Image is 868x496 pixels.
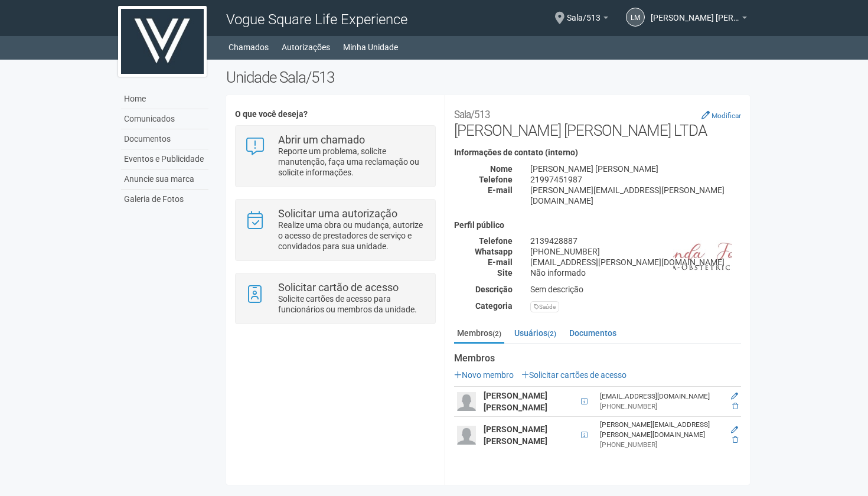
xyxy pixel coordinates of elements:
[521,236,750,246] div: 2139428887
[566,324,619,342] a: Documentos
[457,392,476,411] img: user.png
[484,391,547,412] strong: [PERSON_NAME] [PERSON_NAME]
[121,129,208,149] a: Documentos
[121,149,208,169] a: Eventos e Publicidade
[521,174,750,185] div: 21997451987
[226,11,407,28] span: Vogue Square Life Experience
[454,221,741,230] h4: Perfil público
[490,164,513,174] strong: Nome
[600,391,722,402] div: [EMAIL_ADDRESS][DOMAIN_NAME]
[454,109,490,120] small: Sala/513
[282,39,330,56] a: Autorizações
[521,164,750,174] div: [PERSON_NAME] [PERSON_NAME]
[488,257,513,267] strong: E-mail
[521,284,750,295] div: Sem descrição
[229,39,269,56] a: Chamados
[244,208,426,252] a: Solicitar uma autorização Realize uma obra ou mudança, autorize o acesso de prestadores de serviç...
[492,329,501,338] small: (2)
[484,425,547,446] strong: [PERSON_NAME] [PERSON_NAME]
[454,353,741,364] strong: Membros
[521,370,626,380] a: Solicitar cartões de acesso
[454,148,741,157] h4: Informações de contato (interno)
[567,2,601,22] span: Sala/513
[244,282,426,315] a: Solicitar cartão de acesso Solicite cartões de acesso para funcionários ou membros da unidade.
[732,436,738,444] a: Excluir membro
[278,293,426,315] p: Solicite cartões de acesso para funcionários ou membros da unidade.
[278,220,426,252] p: Realize uma obra ou mudança, autorize o acesso de prestadores de serviço e convidados para sua un...
[278,133,365,146] strong: Abrir um chamado
[600,420,722,440] div: [PERSON_NAME][EMAIL_ADDRESS][PERSON_NAME][DOMAIN_NAME]
[547,329,556,338] small: (2)
[454,104,741,139] h2: [PERSON_NAME] [PERSON_NAME] LTDA
[121,89,208,109] a: Home
[278,146,426,178] p: Reporte um problema, solicite manutenção, faça uma reclamação ou solicite informações.
[235,110,435,119] h4: O que você deseja?
[600,402,722,412] div: [PHONE_NUMBER]
[343,39,398,56] a: Minha Unidade
[479,236,513,246] strong: Telefone
[457,426,476,445] img: user.png
[475,285,513,294] strong: Descrição
[454,370,514,380] a: Novo membro
[475,301,513,311] strong: Categoria
[731,392,738,400] a: Editar membro
[121,190,208,209] a: Galeria de Fotos
[244,135,426,178] a: Abrir um chamado Reporte um problema, solicite manutenção, faça uma reclamação ou solicite inform...
[278,207,397,220] strong: Solicitar uma autorização
[600,440,722,450] div: [PHONE_NUMBER]
[118,6,207,77] img: logo.jpg
[479,175,513,184] strong: Telefone
[521,185,750,206] div: [PERSON_NAME][EMAIL_ADDRESS][PERSON_NAME][DOMAIN_NAME]
[475,247,513,256] strong: Whatsapp
[497,268,513,278] strong: Site
[521,246,750,257] div: [PHONE_NUMBER]
[732,402,738,410] a: Excluir membro
[121,109,208,129] a: Comunicados
[278,281,399,293] strong: Solicitar cartão de acesso
[511,324,559,342] a: Usuários(2)
[521,267,750,278] div: Não informado
[454,324,504,344] a: Membros(2)
[567,15,608,24] a: Sala/513
[530,301,559,312] div: Saúde
[521,257,750,267] div: [EMAIL_ADDRESS][PERSON_NAME][DOMAIN_NAME]
[731,426,738,434] a: Editar membro
[651,2,739,22] span: LEONARDO MANNARINO NETO
[626,8,645,27] a: LM
[712,112,741,120] small: Modificar
[226,68,750,86] h2: Unidade Sala/513
[673,221,732,280] img: business.png
[488,185,513,195] strong: E-mail
[121,169,208,190] a: Anuncie sua marca
[651,15,747,24] a: [PERSON_NAME] [PERSON_NAME]
[701,110,741,120] a: Modificar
